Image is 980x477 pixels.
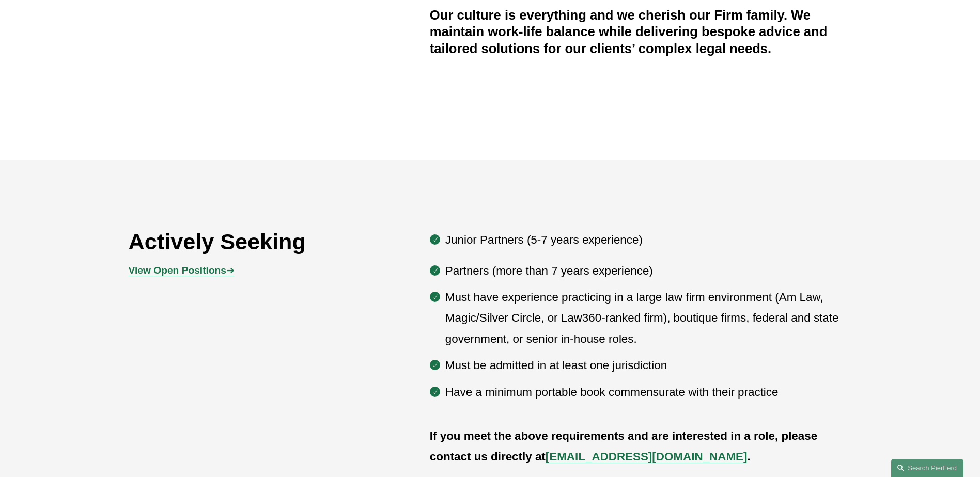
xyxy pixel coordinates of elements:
h4: Our culture is everything and we cherish our Firm family. We maintain work-life balance while del... [430,7,852,57]
p: Junior Partners (5-7 years experience) [445,230,852,250]
strong: If you meet the above requirements and are interested in a role, please contact us directly at [430,430,821,463]
a: View Open Positions➔ [129,265,235,276]
strong: View Open Positions [129,265,226,276]
strong: . [747,450,750,463]
p: Partners (more than 7 years experience) [445,261,852,281]
h2: Actively Seeking [129,228,370,255]
a: [EMAIL_ADDRESS][DOMAIN_NAME] [546,450,748,463]
p: Must have experience practicing in a large law firm environment (Am Law, Magic/Silver Circle, or ... [445,287,852,349]
p: Have a minimum portable book commensurate with their practice [445,382,852,403]
a: Search this site [891,459,963,477]
p: Must be admitted in at least one jurisdiction [445,355,852,376]
span: ➔ [129,265,235,276]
